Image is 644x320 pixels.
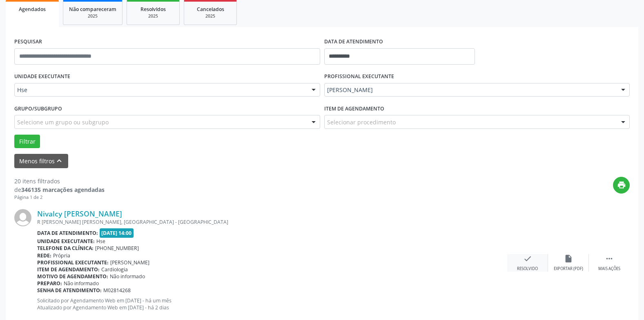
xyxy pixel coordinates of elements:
i: check [523,254,532,263]
button: Menos filtroskeyboard_arrow_up [14,154,68,168]
span: Agendados [19,6,46,13]
span: [PERSON_NAME] [110,259,149,266]
span: Própria [53,252,70,259]
i: keyboard_arrow_up [55,156,64,165]
div: Página 1 de 2 [14,194,105,201]
b: Motivo de agendamento: [37,273,108,280]
span: Selecionar procedimento [327,118,396,126]
span: [PHONE_NUMBER] [95,245,139,252]
b: Preparo: [37,280,62,287]
label: UNIDADE EXECUTANTE [14,70,70,83]
span: Resolvidos [140,6,166,13]
label: Item de agendamento [324,102,384,115]
span: Cancelados [197,6,224,13]
strong: 346135 marcações agendadas [21,186,105,194]
span: Hse [17,86,303,94]
div: Mais ações [598,266,620,272]
label: Grupo/Subgrupo [14,102,62,115]
div: Exportar (PDF) [554,266,583,272]
b: Profissional executante: [37,259,109,266]
i:  [605,254,614,263]
div: 20 itens filtrados [14,177,105,185]
i: insert_drive_file [564,254,573,263]
div: 2025 [69,13,116,19]
span: Selecione um grupo ou subgrupo [17,118,109,126]
div: R [PERSON_NAME] [PERSON_NAME], [GEOGRAPHIC_DATA] - [GEOGRAPHIC_DATA] [37,219,507,225]
div: 2025 [190,13,231,19]
span: Hse [96,238,105,245]
button: print [613,177,630,194]
b: Data de atendimento: [37,230,98,237]
span: Não informado [64,280,99,287]
span: M02814268 [103,287,131,294]
b: Unidade executante: [37,238,95,245]
span: Não compareceram [69,6,116,13]
img: img [14,209,31,226]
label: PROFISSIONAL EXECUTANTE [324,70,394,83]
div: Resolvido [517,266,538,272]
p: Solicitado por Agendamento Web em [DATE] - há um mês Atualizado por Agendamento Web em [DATE] - h... [37,297,507,311]
button: Filtrar [14,135,40,149]
b: Senha de atendimento: [37,287,102,294]
div: de [14,185,105,194]
span: [DATE] 14:00 [100,228,134,238]
label: PESQUISAR [14,36,42,48]
i: print [617,180,626,189]
span: Cardiologia [101,266,128,273]
a: Nivalcy [PERSON_NAME] [37,209,122,218]
b: Item de agendamento: [37,266,100,273]
span: [PERSON_NAME] [327,86,613,94]
b: Rede: [37,252,51,259]
span: Não informado [110,273,145,280]
b: Telefone da clínica: [37,245,94,252]
div: 2025 [133,13,174,19]
label: DATA DE ATENDIMENTO [324,36,383,48]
